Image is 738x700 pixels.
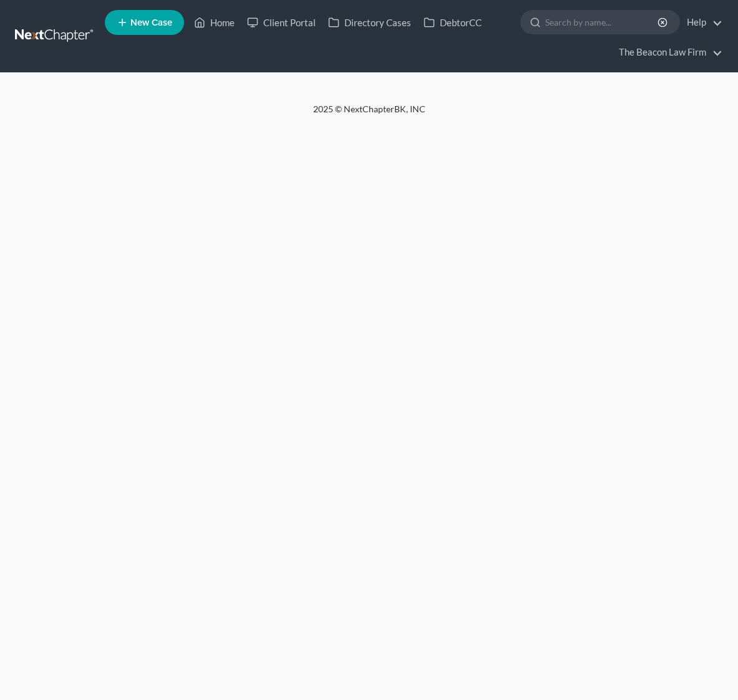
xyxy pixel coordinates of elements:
[545,11,659,34] input: Search by name...
[681,11,722,34] a: Help
[613,41,722,64] a: The Beacon Law Firm
[417,11,488,34] a: DebtorCC
[188,11,241,34] a: Home
[130,18,172,27] span: New Case
[70,103,669,125] div: 2025 © NextChapterBK, INC
[322,11,417,34] a: Directory Cases
[241,11,322,34] a: Client Portal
